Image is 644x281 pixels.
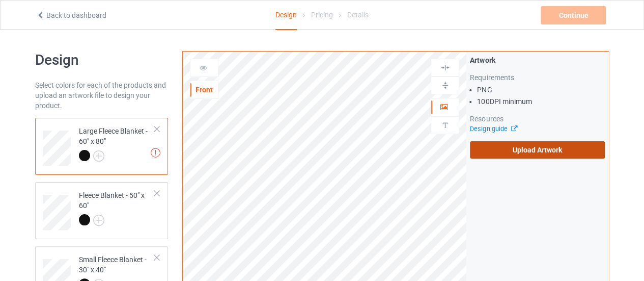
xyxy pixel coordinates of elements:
[79,190,155,225] div: Fleece Blanket - 50" x 60"
[440,120,450,130] img: svg%3E%0A
[35,80,168,111] div: Select colors for each of the products and upload an artwork file to design your product.
[440,63,450,72] img: svg%3E%0A
[477,96,605,107] li: 100 DPI minimum
[190,85,218,95] div: Front
[347,1,369,29] div: Details
[470,114,605,124] div: Resources
[275,1,297,30] div: Design
[440,81,450,90] img: svg%3E%0A
[151,148,160,158] img: exclamation icon
[470,55,605,65] div: Artwork
[35,118,168,175] div: Large Fleece Blanket - 60" x 80"
[93,215,104,226] img: svg+xml;base64,PD94bWwgdmVyc2lvbj0iMS4wIiBlbmNvZGluZz0iVVRGLTgiPz4KPHN2ZyB3aWR0aD0iMjJweCIgaGVpZ2...
[477,85,605,95] li: PNG
[35,182,168,239] div: Fleece Blanket - 50" x 60"
[311,1,333,29] div: Pricing
[35,51,168,69] h1: Design
[470,141,605,159] label: Upload Artwork
[470,72,605,83] div: Requirements
[79,126,155,161] div: Large Fleece Blanket - 60" x 80"
[36,11,106,19] a: Back to dashboard
[470,125,516,133] a: Design guide
[93,150,104,162] img: svg+xml;base64,PD94bWwgdmVyc2lvbj0iMS4wIiBlbmNvZGluZz0iVVRGLTgiPz4KPHN2ZyB3aWR0aD0iMjJweCIgaGVpZ2...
